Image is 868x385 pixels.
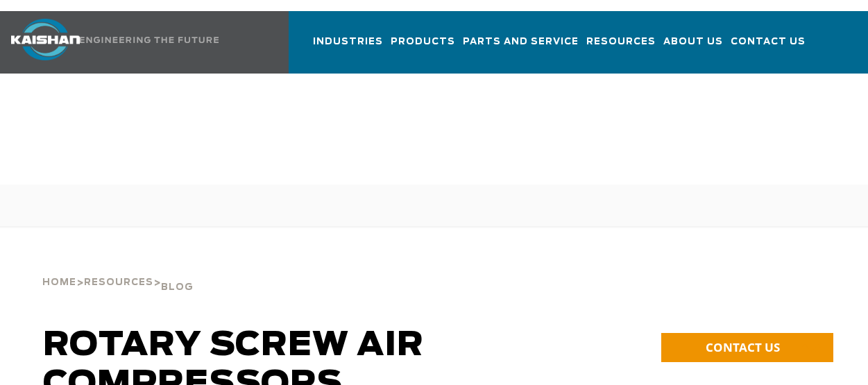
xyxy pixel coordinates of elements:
span: Industries [313,34,384,53]
span: Resources [84,278,153,287]
span: Home [42,278,76,287]
span: Parts and Service [463,34,579,53]
span: Products [391,34,456,53]
a: Products [391,24,456,74]
img: kaishan logo [11,19,80,60]
span: CONTACT US [706,339,780,355]
span: About Us [663,34,724,53]
a: About Us [663,24,724,74]
img: Engineering the future [80,37,219,43]
a: Parts and Service [463,24,579,74]
a: Resources [84,275,153,288]
span: Resources [586,34,656,53]
a: Home [42,275,76,288]
a: CONTACT US [661,333,833,362]
a: Resources [586,24,656,74]
a: Kaishan USA [11,11,257,74]
a: Industries [313,24,384,74]
span: Contact Us [731,34,806,50]
a: Contact Us [731,24,806,71]
span: Blog [161,283,194,292]
div: > > [42,247,194,298]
